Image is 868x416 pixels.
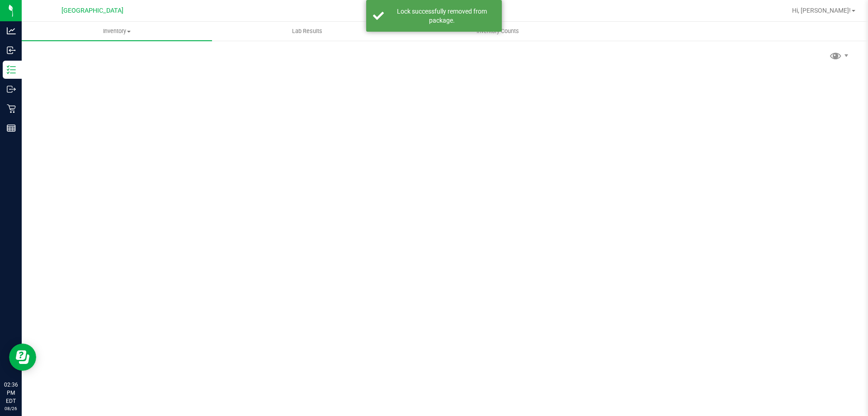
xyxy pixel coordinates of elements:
[7,85,16,94] inline-svg: Outbound
[61,7,123,14] span: [GEOGRAPHIC_DATA]
[22,22,212,41] a: Inventory
[212,22,402,41] a: Lab Results
[389,7,495,25] div: Lock successfully removed from package.
[7,26,16,35] inline-svg: Analytics
[7,124,16,133] inline-svg: Reports
[4,405,18,412] p: 08/26
[280,27,335,35] span: Lab Results
[9,344,36,371] iframe: Resource center
[4,381,18,405] p: 02:36 PM EDT
[7,46,16,55] inline-svg: Inbound
[22,27,212,35] span: Inventory
[792,7,851,14] span: Hi, [PERSON_NAME]!
[7,104,16,113] inline-svg: Retail
[7,65,16,74] inline-svg: Inventory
